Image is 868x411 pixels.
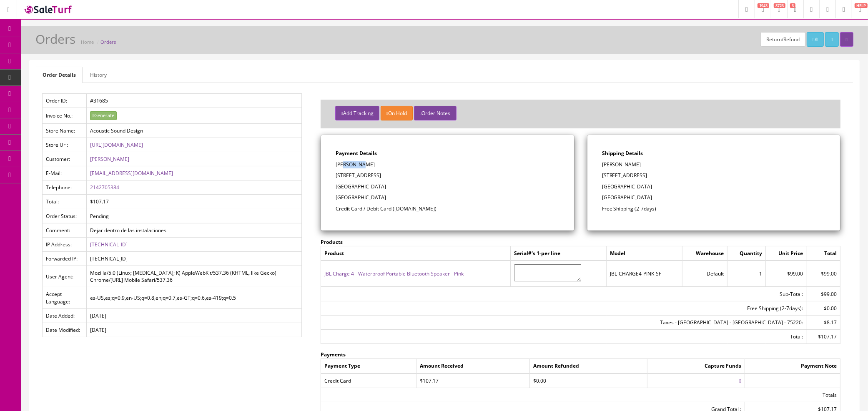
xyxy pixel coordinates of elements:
td: Payment Type [321,359,416,373]
span: 8723 [774,3,785,8]
td: [TECHNICAL_ID] [86,252,302,266]
a: [PERSON_NAME] [90,155,129,163]
td: $99.00 [807,287,840,301]
p: [GEOGRAPHIC_DATA] [602,183,825,190]
td: IP Address: [43,237,87,251]
td: Acoustic Sound Design [86,123,302,138]
td: Date Modified: [43,323,87,337]
a: [EMAIL_ADDRESS][DOMAIN_NAME] [90,170,173,177]
td: Serial#'s 1-per line [510,246,606,261]
td: $99.00 [766,261,807,286]
a: [URL][DOMAIN_NAME] [90,141,143,148]
td: Quantity [728,246,766,261]
button: Add Tracking [335,106,379,120]
td: Forwarded IP: [43,252,87,266]
button: Order Notes [414,106,456,120]
p: Free Shipping (2-7days) [602,205,825,213]
td: Credit Card [321,373,416,388]
p: [STREET_ADDRESS] [602,172,825,179]
td: Amount Received [416,359,529,373]
td: Order Status: [43,209,87,223]
td: Telephone: [43,180,87,195]
td: Mozilla/5.0 (Linux; [MEDICAL_DATA]; K) AppleWebKit/537.36 (KHTML, like Gecko) Chrome/[URL] Mobile... [86,266,302,287]
a: / [807,32,824,47]
td: Total [807,246,840,261]
a: Order Details [36,67,83,83]
td: Date Added: [43,308,87,323]
td: Customer: [43,152,87,166]
td: $0.00 [807,301,840,315]
td: Unit Price [766,246,807,261]
td: Warehouse [682,246,728,261]
button: On Hold [381,106,413,120]
td: Dejar dentro de las instalaciones [86,223,302,237]
td: $107.17 [807,330,840,344]
td: User Agent: [43,266,87,287]
td: $0.00 [529,373,647,388]
p: [GEOGRAPHIC_DATA] [602,194,825,201]
td: $99.00 [807,261,840,286]
td: es-US,es;q=0.9,en-US;q=0.8,en;q=0.7,es-GT;q=0.6,es-419;q=0.5 [86,287,302,308]
td: Store Url: [43,138,87,152]
td: Sub-Total: [321,287,807,301]
a: JBL Charge 4 - Waterproof Portable Bluetooth Speaker - Pink [324,270,464,277]
button: Generate [90,111,117,120]
p: [GEOGRAPHIC_DATA] [336,194,559,201]
strong: Payments [321,351,346,358]
td: [DATE] [86,323,302,337]
p: [PERSON_NAME] [602,161,825,168]
strong: Payment Details [336,150,377,157]
td: Pending [86,209,302,223]
h1: Orders [35,32,75,46]
p: [PERSON_NAME] [336,161,559,168]
td: Store Name: [43,123,87,138]
a: Orders [100,39,116,45]
td: Accept Language: [43,287,87,308]
span: 1943 [758,3,769,8]
td: Order ID: [43,94,87,108]
img: SaleTurf [23,4,73,15]
td: Invoice No.: [43,108,87,124]
td: Totals [321,388,840,402]
td: Product [321,246,510,261]
td: #31685 [86,94,302,108]
span: 3 [790,3,795,8]
p: Credit Card / Debit Card ([DOMAIN_NAME]) [336,205,559,213]
td: Amount Refunded [529,359,647,373]
td: Capture Funds [647,359,745,373]
a: History [83,67,113,83]
td: [DATE] [86,308,302,323]
td: Taxes - [GEOGRAPHIC_DATA] - [GEOGRAPHIC_DATA] - 75220: [321,316,807,330]
td: JBL-CHARGE4-PINK-SF [607,261,682,286]
td: Payment Note [745,359,840,373]
a: Home [81,39,94,45]
a: [TECHNICAL_ID] [90,241,128,248]
td: Total: [321,330,807,344]
td: 1 [728,261,766,286]
td: Total: [43,195,87,209]
td: Default [682,261,728,286]
td: $107.17 [416,373,529,388]
td: Comment: [43,223,87,237]
td: $107.17 [86,195,302,209]
a: Return/Refund [760,32,805,47]
p: [STREET_ADDRESS] [336,172,559,179]
strong: Shipping Details [602,150,643,157]
p: [GEOGRAPHIC_DATA] [336,183,559,190]
span: HELP [855,3,868,8]
a: 2142705384 [90,184,119,191]
td: Model [607,246,682,261]
td: Free Shipping (2-7days): [321,301,807,315]
td: E-Mail: [43,166,87,180]
td: $8.17 [807,316,840,330]
strong: Products [321,238,343,246]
